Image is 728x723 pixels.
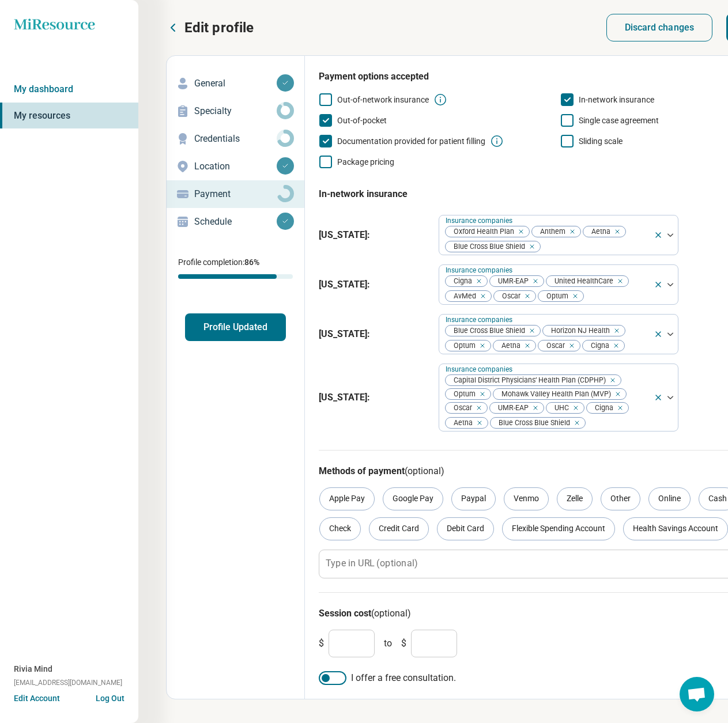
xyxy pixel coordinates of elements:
[579,137,623,146] span: Sliding scale
[167,180,304,208] a: Payment
[446,403,476,414] span: Oscar
[166,18,254,37] button: Edit profile
[583,340,613,351] span: Cigna
[178,274,293,279] div: Profile completion
[167,208,304,236] a: Schedule
[502,517,615,540] div: Flexible Spending Account
[446,340,479,351] span: Optum
[437,517,494,540] div: Debit Card
[648,487,691,510] div: Online
[14,677,122,688] span: [EMAIL_ADDRESS][DOMAIN_NAME]
[96,692,125,702] button: Log Out
[383,487,443,510] div: Google Pay
[491,418,574,429] span: Blue Cross Blue Shield
[337,95,429,104] span: Out-of-network insurance
[194,215,277,229] p: Schedule
[623,517,728,540] div: Health Savings Account
[543,325,613,336] span: Horizon NJ Health
[546,403,572,414] span: UHC
[490,276,532,287] span: UMR-EAP
[184,18,254,37] p: Edit profile
[369,517,429,540] div: Credit Card
[446,241,529,252] span: Blue Cross Blue Shield
[557,487,593,510] div: Zelle
[167,125,304,153] a: Credentials
[493,340,524,351] span: Aetna
[326,559,417,568] label: Type in URL (optional)
[446,226,518,237] span: Oxford Health Plan
[493,389,614,400] span: Mohawk Valley Health Plan (MVP)
[546,276,617,287] span: United HealthCare
[167,70,304,97] a: General
[579,116,659,125] span: Single case agreement
[446,217,515,225] label: Insurance companies
[583,226,614,237] span: Aetna
[451,487,496,510] div: Paypal
[14,663,52,675] span: Rivia Mind
[446,276,476,287] span: Cigna
[319,228,429,242] span: [US_STATE] :
[490,403,532,414] span: UMR-EAP
[446,365,515,373] label: Insurance companies
[587,403,617,414] span: Cigna
[337,137,485,146] span: Documentation provided for patient filling
[319,278,429,292] span: [US_STATE] :
[14,692,60,705] button: Edit Account
[244,258,259,267] span: 86 %
[446,266,515,274] label: Insurance companies
[194,160,277,173] p: Location
[401,637,406,650] span: $
[579,95,654,104] span: In-network insurance
[167,249,304,286] div: Profile completion:
[337,116,387,125] span: Out-of-pocket
[371,608,411,619] span: (optional)
[319,637,324,650] span: $
[680,677,714,711] div: Open chat
[167,97,304,125] a: Specialty
[538,340,568,351] span: Oscar
[319,517,361,540] div: Check
[319,178,408,210] legend: In-network insurance
[194,132,277,146] p: Credentials
[504,487,549,510] div: Venmo
[185,313,286,341] button: Profile Updated
[446,375,609,386] span: Capital District Physicians’ Health Plan (CDPHP)
[446,291,480,302] span: AvMed
[194,104,277,118] p: Specialty
[194,187,277,201] p: Payment
[167,153,304,180] a: Location
[337,157,394,166] span: Package pricing
[319,391,429,404] span: [US_STATE] :
[606,14,713,41] button: Discard changes
[194,77,277,90] p: General
[538,291,572,302] span: Optum
[532,226,569,237] span: Anthem
[319,327,429,341] span: [US_STATE] :
[446,418,476,429] span: Aetna
[446,325,529,336] span: Blue Cross Blue Shield
[405,465,444,476] span: (optional)
[446,389,479,400] span: Optum
[601,487,640,510] div: Other
[494,291,524,302] span: Oscar
[319,487,375,510] div: Apple Pay
[384,637,392,650] span: to
[446,316,515,324] label: Insurance companies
